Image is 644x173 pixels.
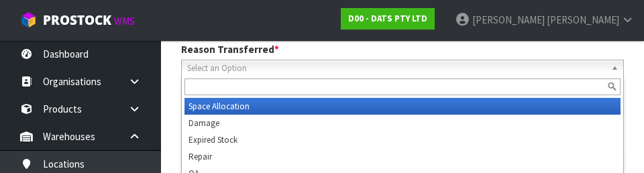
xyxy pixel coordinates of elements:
span: Select an Option [187,60,606,76]
li: Space Allocation [184,98,621,115]
span: [PERSON_NAME] [472,13,545,26]
li: Repair [184,148,621,165]
a: D00 - DATS PTY LTD [341,8,435,30]
span: [PERSON_NAME] [547,13,619,26]
span: ProStock [43,11,111,29]
li: Expired Stock [184,131,621,148]
li: Damage [184,115,621,131]
img: cube-alt.png [20,11,37,28]
label: Reason Transferred [181,42,279,56]
small: WMS [114,15,135,27]
strong: D00 - DATS PTY LTD [348,13,427,24]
